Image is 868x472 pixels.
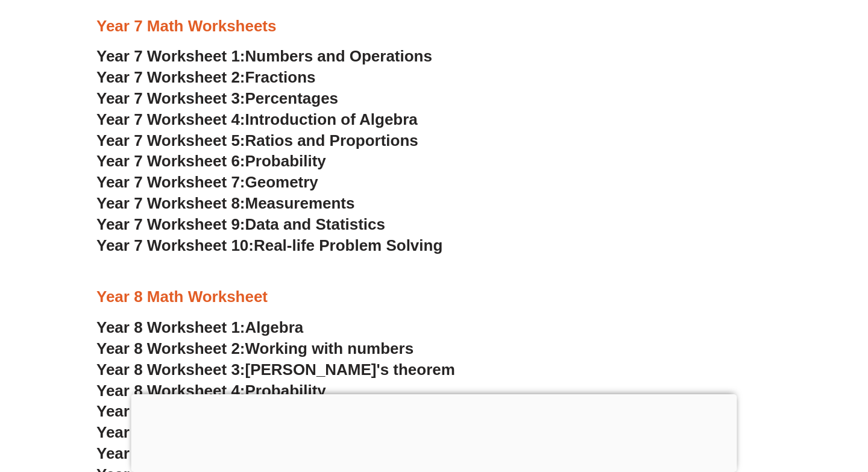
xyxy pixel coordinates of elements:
span: Year 7 Worksheet 7: [96,173,245,191]
span: Real-life Problem Solving [254,236,442,254]
span: Year 8 Worksheet 5: [96,402,245,420]
span: Year 7 Worksheet 2: [96,68,245,86]
span: Year 7 Worksheet 9: [96,215,245,233]
span: Data and Statistics [245,215,386,233]
a: Year 7 Worksheet 10:Real-life Problem Solving [96,236,442,254]
a: Year 7 Worksheet 5:Ratios and Proportions [96,131,418,149]
span: Year 8 Worksheet 4: [96,382,245,400]
span: Year 8 Worksheet 1: [96,318,245,336]
span: Year 8 Worksheet 3: [96,360,245,379]
a: Year 8 Worksheet 1:Algebra [96,318,303,336]
span: Year 7 Worksheet 3: [96,89,245,107]
h3: Year 8 Math Worksheet [96,287,772,307]
span: Probability [245,152,326,170]
span: Year 8 Worksheet 6: [96,423,245,441]
iframe: Advertisement [131,394,737,469]
a: Year 7 Worksheet 6:Probability [96,152,326,170]
span: Measurements [245,194,355,212]
span: Year 7 Worksheet 5: [96,131,245,149]
iframe: Chat Widget [662,336,868,472]
a: Year 7 Worksheet 7:Geometry [96,173,318,191]
a: Year 8 Worksheet 3:[PERSON_NAME]'s theorem [96,360,455,379]
span: Year 7 Worksheet 6: [96,152,245,170]
span: Numbers and Operations [245,47,432,65]
a: Year 8 Worksheet 4:Probability [96,382,326,400]
a: Year 7 Worksheet 3:Percentages [96,89,338,107]
a: Year 7 Worksheet 4:Introduction of Algebra [96,110,418,128]
a: Year 7 Worksheet 2:Fractions [96,68,315,86]
span: Introduction of Algebra [245,110,418,128]
a: Year 8 Worksheet 2:Working with numbers [96,339,414,357]
span: Year 8 Worksheet 2: [96,339,245,357]
span: Algebra [245,318,304,336]
span: Percentages [245,89,339,107]
span: Geometry [245,173,318,191]
span: Year 7 Worksheet 8: [96,194,245,212]
a: Year 8 Worksheet 7:Ratios, Rates and Time [96,444,417,462]
span: Working with numbers [245,339,414,357]
span: Year 7 Worksheet 4: [96,110,245,128]
a: Year 8 Worksheet 6:Equations [96,423,321,441]
a: Year 8 Worksheet 5:Fractions and Percentages [96,402,445,420]
span: [PERSON_NAME]'s theorem [245,360,455,379]
span: Ratios and Proportions [245,131,418,149]
span: Probability [245,382,326,400]
span: Fractions [245,68,316,86]
a: Year 7 Worksheet 9:Data and Statistics [96,215,385,233]
a: Year 7 Worksheet 1:Numbers and Operations [96,47,432,65]
a: Year 7 Worksheet 8:Measurements [96,194,354,212]
span: Year 7 Worksheet 1: [96,47,245,65]
span: Year 7 Worksheet 10: [96,236,254,254]
h3: Year 7 Math Worksheets [96,16,772,37]
span: Year 8 Worksheet 7: [96,444,245,462]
